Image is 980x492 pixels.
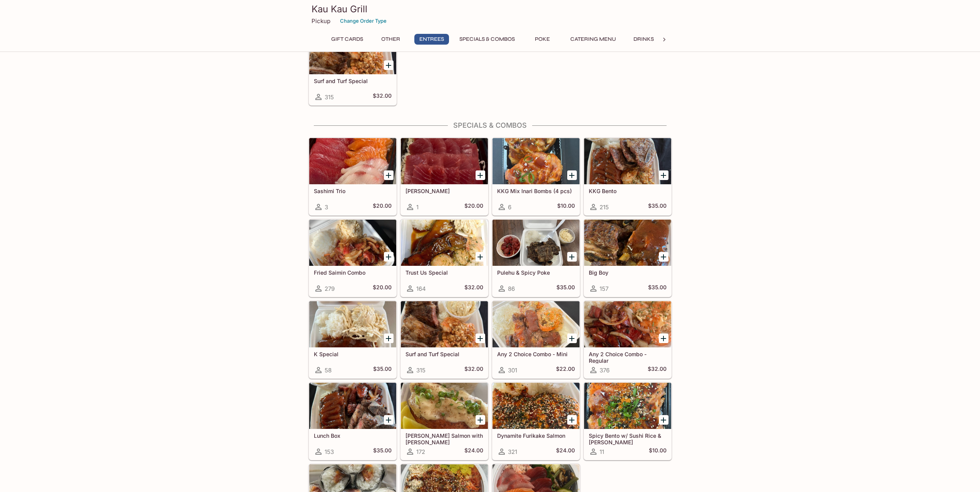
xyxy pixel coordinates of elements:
[314,78,392,84] h5: Surf and Turf Special
[309,220,396,266] div: Fried Saimin Combo
[400,219,488,297] a: Trust Us Special164$32.00
[405,269,483,276] h5: Trust Us Special
[567,334,577,343] button: Add Any 2 Choice Combo - Mini
[384,170,394,180] button: Add Sashimi Trio
[492,301,580,379] a: Any 2 Choice Combo - Mini301$22.00
[566,34,620,45] button: Catering Menu
[384,334,394,343] button: Add K Special
[556,365,575,375] h5: $22.00
[567,252,577,262] button: Add Pulehu & Spicy Poke
[584,301,671,347] div: Any 2 Choice Combo - Regular
[589,188,667,194] h5: KKG Bento
[508,448,517,455] span: 321
[476,415,485,425] button: Add Ora King Salmon with Aburi Garlic Mayo
[405,351,483,357] h5: Surf and Turf Special
[525,34,560,45] button: Poke
[497,351,575,357] h5: Any 2 Choice Combo - Mini
[309,382,397,460] a: Lunch Box153$35.00
[627,34,661,45] button: Drinks
[314,351,392,357] h5: K Special
[556,284,575,293] h5: $35.00
[309,138,396,184] div: Sashimi Trio
[309,28,396,74] div: Surf and Turf Special
[309,28,397,105] a: Surf and Turf Special315$32.00
[373,447,392,456] h5: $35.00
[493,301,580,347] div: Any 2 Choice Combo - Mini
[584,138,672,215] a: KKG Bento215$35.00
[567,170,577,180] button: Add KKG Mix Inari Bombs (4 pcs)
[455,34,519,45] button: Specials & Combos
[405,432,483,445] h5: [PERSON_NAME] Salmon with [PERSON_NAME]
[600,203,609,211] span: 215
[384,60,394,70] button: Add Surf and Turf Special
[309,219,397,297] a: Fried Saimin Combo279$20.00
[600,367,610,374] span: 376
[400,301,488,379] a: Surf and Turf Special315$32.00
[312,17,330,25] p: Pickup
[508,367,517,374] span: 301
[648,365,667,375] h5: $32.00
[659,334,668,343] button: Add Any 2 Choice Combo - Regular
[492,382,580,460] a: Dynamite Furikake Salmon321$24.00
[325,367,332,374] span: 58
[649,447,667,456] h5: $10.00
[401,383,488,429] div: Ora King Salmon with Aburi Garlic Mayo
[373,92,392,102] h5: $32.00
[309,138,397,215] a: Sashimi Trio3$20.00
[589,432,667,445] h5: Spicy Bento w/ Sushi Rice & [PERSON_NAME]
[584,138,671,184] div: KKG Bento
[416,203,419,211] span: 1
[401,220,488,266] div: Trust Us Special
[497,269,575,276] h5: Pulehu & Spicy Poke
[312,3,669,15] h3: Kau Kau Grill
[373,202,392,212] h5: $20.00
[374,34,408,45] button: Other
[314,269,392,276] h5: Fried Saimin Combo
[584,220,671,266] div: Big Boy
[493,220,580,266] div: Pulehu & Spicy Poke
[557,202,575,212] h5: $10.00
[659,415,668,425] button: Add Spicy Bento w/ Sushi Rice & Nori
[414,34,449,45] button: Entrees
[309,383,396,429] div: Lunch Box
[416,448,425,455] span: 172
[401,138,488,184] div: Ahi Sashimi
[337,15,390,27] button: Change Order Type
[492,219,580,297] a: Pulehu & Spicy Poke86$35.00
[384,252,394,262] button: Add Fried Saimin Combo
[589,351,667,364] h5: Any 2 Choice Combo - Regular
[464,447,483,456] h5: $24.00
[309,301,397,379] a: K Special58$35.00
[400,138,488,215] a: [PERSON_NAME]1$20.00
[600,285,608,292] span: 157
[476,334,485,343] button: Add Surf and Turf Special
[584,301,672,379] a: Any 2 Choice Combo - Regular376$32.00
[659,170,668,180] button: Add KKG Bento
[584,219,672,297] a: Big Boy157$35.00
[508,203,511,211] span: 6
[327,34,367,45] button: Gift Cards
[325,285,335,292] span: 279
[648,202,667,212] h5: $35.00
[405,188,483,194] h5: [PERSON_NAME]
[600,448,604,455] span: 11
[493,138,580,184] div: KKG Mix Inari Bombs (4 pcs)
[556,447,575,456] h5: $24.00
[308,121,672,130] h4: Specials & Combos
[648,284,667,293] h5: $35.00
[584,382,672,460] a: Spicy Bento w/ Sushi Rice & [PERSON_NAME]11$10.00
[476,170,485,180] button: Add Ahi Sashimi
[508,285,515,292] span: 86
[314,188,392,194] h5: Sashimi Trio
[401,301,488,347] div: Surf and Turf Special
[373,365,392,375] h5: $35.00
[325,448,334,455] span: 153
[314,432,392,439] h5: Lunch Box
[492,138,580,215] a: KKG Mix Inari Bombs (4 pcs)6$10.00
[400,382,488,460] a: [PERSON_NAME] Salmon with [PERSON_NAME]172$24.00
[416,285,426,292] span: 164
[659,252,668,262] button: Add Big Boy
[589,269,667,276] h5: Big Boy
[567,415,577,425] button: Add Dynamite Furikake Salmon
[497,188,575,194] h5: KKG Mix Inari Bombs (4 pcs)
